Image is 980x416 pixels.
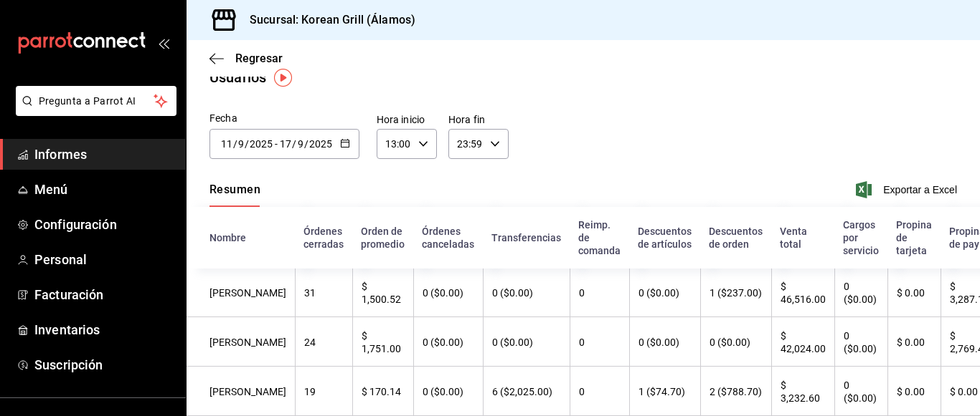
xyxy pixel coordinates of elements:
font: $ [897,287,903,299]
font: $ [950,281,956,293]
font: Facturación [34,287,103,302]
font: Transferencias [491,233,561,244]
font: $ [362,386,367,397]
font: 0.00 [905,287,925,299]
font: 0 ($0.00) [844,379,877,404]
font: 1,500.52 [362,294,401,305]
font: $ [781,281,786,293]
font: Propina de tarjeta [896,220,932,257]
font: $ [950,386,956,397]
font: Nombre [209,233,246,244]
button: Exportar a Excel [859,181,957,198]
input: Mes [237,138,245,150]
font: 0 ($0.00) [844,330,877,354]
font: 2 ($788.70) [710,386,762,397]
input: Día [279,138,292,150]
font: 0 ($0.00) [423,386,463,397]
font: $ [362,281,367,293]
input: Año [249,138,273,150]
font: Pregunta a Parrot AI [39,95,136,107]
font: / [245,138,249,150]
a: Pregunta a Parrot AI [10,104,176,119]
font: 1 ($237.00) [710,287,762,299]
font: Órdenes cerradas [303,226,344,251]
font: Suscripción [34,357,103,372]
input: Mes [297,138,304,150]
font: 1,751.00 [362,343,401,354]
font: 0 [579,287,585,299]
font: 0 ($0.00) [844,281,877,306]
font: 3,232.60 [781,392,820,404]
font: Menú [34,182,68,197]
font: 0 ($0.00) [423,287,463,299]
font: $ [781,330,786,342]
font: $ [897,386,903,397]
font: 0.00 [905,386,925,397]
font: Descuentos de orden [709,226,763,251]
font: 0 ($0.00) [423,337,463,348]
font: - [275,138,278,150]
font: 0 ($0.00) [639,287,679,299]
font: Órdenes canceladas [422,226,474,251]
font: 6 ($2,025.00) [492,386,552,397]
font: 0.00 [905,337,925,348]
font: $ [897,337,903,348]
font: Exportar a Excel [883,184,957,195]
font: Configuración [34,217,117,232]
font: 24 [304,337,316,348]
font: Hora fin [448,114,485,125]
input: Año [308,138,333,150]
font: / [233,138,237,150]
font: 31 [304,287,316,299]
font: $ [362,330,367,342]
font: / [292,138,296,150]
font: Fecha [209,112,237,124]
font: / [304,138,308,150]
font: Inventarios [34,322,100,337]
button: Pregunta a Parrot AI [16,86,176,116]
font: 1 ($74.70) [639,386,685,397]
font: [PERSON_NAME] [209,287,286,299]
font: 0 [579,337,585,348]
font: Descuentos de artículos [638,226,692,251]
font: Cargos por servicio [843,220,879,257]
font: [PERSON_NAME] [209,337,286,348]
font: Resumen [209,183,260,196]
font: Venta total [780,226,807,251]
font: $ [781,379,786,391]
div: pestañas de navegación [209,182,260,207]
font: Personal [34,252,87,267]
font: 0 [579,386,585,397]
font: 0 ($0.00) [492,287,533,299]
font: Orden de promedio [361,226,405,251]
font: $ [950,330,956,342]
font: 46,516.00 [781,294,826,305]
font: 0 ($0.00) [710,337,750,348]
button: abrir_cajón_menú [158,37,169,49]
font: 0 ($0.00) [639,337,679,348]
font: Sucursal: Korean Grill (Álamos) [250,13,415,26]
button: Regresar [209,52,283,65]
font: 0 ($0.00) [492,337,533,348]
font: Informes [34,147,87,162]
font: Usuarios [209,69,266,86]
font: [PERSON_NAME] [209,386,286,397]
input: Día [220,138,233,150]
font: 0.00 [958,386,978,397]
font: Regresar [235,52,283,65]
font: 170.14 [369,386,401,397]
font: Reimp. de comanda [578,220,621,257]
font: 19 [304,386,316,397]
font: Hora inicio [377,114,425,125]
font: 42,024.00 [781,343,826,354]
img: Marcador de información sobre herramientas [274,69,292,87]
